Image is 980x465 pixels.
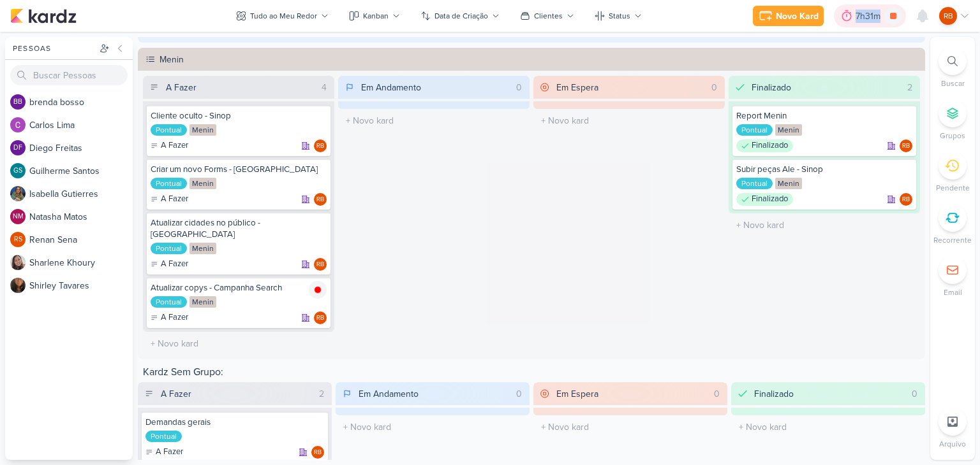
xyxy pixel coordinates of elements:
p: Pendente [936,182,970,194]
p: NM [13,213,24,220]
p: RS [14,236,22,243]
p: DF [13,145,22,152]
li: Ctrl + F [930,47,975,89]
div: Responsável: Rogerio Bispo [900,193,912,206]
p: RB [316,197,324,203]
img: Isabella Gutierres [10,186,26,201]
div: Responsável: Rogerio Bispo [314,193,327,206]
div: Menin [189,296,216,308]
img: kardz.app [10,8,77,24]
div: Rogerio Bispo [314,193,327,206]
div: R e n a n S e n a [29,233,133,247]
div: Responsável: Rogerio Bispo [311,446,324,459]
div: A Fazer [151,139,188,152]
div: 0 [907,387,923,401]
div: Responsável: Rogerio Bispo [314,258,327,271]
div: Rogerio Bispo [311,446,324,459]
div: Rogerio Bispo [314,311,327,324]
div: Finalizado [752,81,791,94]
p: Grupos [940,130,965,141]
div: Rogerio Bispo [900,139,912,152]
p: GS [13,168,22,175]
div: 4 [316,81,332,94]
p: Finalizado [752,193,788,206]
div: 0 [706,81,722,94]
div: 2 [902,81,917,94]
p: Recorrente [933,234,972,246]
div: Pontual [151,178,187,189]
div: Cliente oculto - Sinop [151,110,327,122]
div: A Fazer [161,387,191,401]
img: Sharlene Khoury [10,255,26,270]
div: A Fazer [151,311,188,324]
div: A Fazer [166,81,197,94]
div: Demandas gerais [145,417,324,428]
div: Menin [189,124,216,136]
div: Pontual [151,124,187,136]
p: RB [316,143,324,150]
p: A Fazer [156,446,183,459]
div: Diego Freitas [10,140,26,155]
div: Finalizado [736,139,793,152]
div: Rogerio Bispo [314,139,327,152]
p: Buscar [941,78,965,89]
input: + Novo kard [734,418,923,436]
div: 7h31m [856,10,884,23]
div: A Fazer [151,193,188,206]
p: RB [944,10,953,22]
div: D i e g o F r e i t a s [29,141,133,155]
div: Pontual [736,178,773,189]
p: RB [316,315,324,322]
div: Finalizado [754,387,794,401]
p: RB [316,262,324,268]
p: Arquivo [939,438,966,450]
div: Em Espera [556,387,598,401]
div: Atualizar cidades no público - Verona [151,217,327,240]
div: b r e n d a b o s s o [29,96,133,109]
input: + Novo kard [536,111,722,130]
div: Em Andamento [359,387,419,401]
div: Guilherme Santos [10,163,26,178]
div: Novo Kard [776,10,819,23]
input: + Novo kard [536,418,725,436]
p: A Fazer [161,193,188,206]
div: Menin [775,178,802,189]
p: A Fazer [161,311,188,324]
div: Menin [189,178,216,189]
div: Em Andamento [361,81,421,94]
div: brenda bosso [10,94,26,110]
p: Finalizado [752,139,788,152]
input: + Novo kard [338,418,527,436]
input: Buscar Pessoas [10,65,128,85]
div: C a r l o s L i m a [29,118,133,132]
div: N a t a s h a M a t o s [29,210,133,224]
div: I s a b e l l a G u t i e r r e s [29,187,133,201]
img: Carlos Lima [10,117,26,132]
button: Novo Kard [753,6,824,26]
div: Finalizado [736,193,793,206]
div: A Fazer [151,258,188,271]
p: bb [13,99,22,106]
div: Responsável: Rogerio Bispo [314,311,327,324]
div: Em Espera [556,81,598,94]
div: Natasha Matos [10,209,26,224]
div: S h a r l e n e K h o u r y [29,256,133,269]
img: tracking [309,281,327,299]
input: + Novo kard [731,216,917,234]
input: + Novo kard [341,111,527,130]
div: Menin [775,124,802,136]
input: + Novo kard [145,334,332,353]
div: Menin [189,243,216,254]
p: RB [902,143,910,150]
div: G u i l h e r m e S a n t o s [29,164,133,178]
p: RB [902,197,910,203]
p: A Fazer [161,258,188,271]
p: RB [314,450,322,456]
div: 2 [314,387,329,401]
div: Pontual [736,124,773,136]
div: Subir peças Ale - Sinop [736,164,912,175]
img: Shirley Tavares [10,278,26,293]
p: A Fazer [161,139,188,152]
div: Renan Sena [10,232,26,247]
div: Responsável: Rogerio Bispo [900,139,912,152]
